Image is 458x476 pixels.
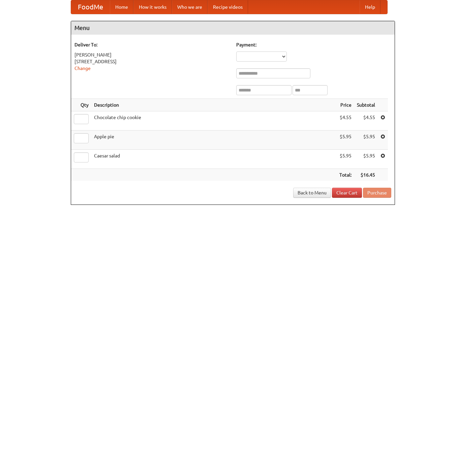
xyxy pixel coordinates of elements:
[71,0,110,14] a: FoodMe
[133,0,172,14] a: How it works
[354,150,378,169] td: $5.95
[91,150,337,169] td: Caesar salad
[337,111,354,131] td: $4.55
[332,188,362,198] a: Clear Cart
[337,150,354,169] td: $5.95
[74,58,230,65] div: [STREET_ADDRESS]
[236,41,391,48] h5: Payment:
[360,0,380,14] a: Help
[110,0,133,14] a: Home
[172,0,208,14] a: Who we are
[354,131,378,150] td: $5.95
[208,0,248,14] a: Recipe videos
[337,131,354,150] td: $5.95
[71,99,91,111] th: Qty
[354,169,378,181] th: $16.45
[337,99,354,111] th: Price
[91,111,337,131] td: Chocolate chip cookie
[71,21,395,35] h4: Menu
[354,99,378,111] th: Subtotal
[363,188,391,198] button: Purchase
[337,169,354,181] th: Total:
[74,41,230,48] h5: Deliver To:
[354,111,378,131] td: $4.55
[91,131,337,150] td: Apple pie
[91,99,337,111] th: Description
[74,66,91,71] a: Change
[74,51,230,58] div: [PERSON_NAME]
[293,188,331,198] a: Back to Menu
